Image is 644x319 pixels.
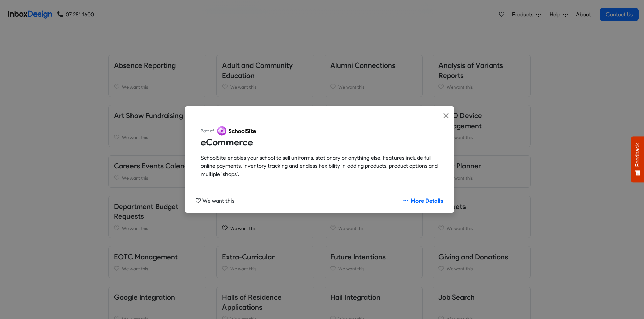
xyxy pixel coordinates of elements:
button: Feedback - Show survey [631,136,644,182]
button: We want this [190,194,240,207]
a: More Details [398,194,449,207]
img: logo_schoolsite.svg [215,126,259,136]
span: Part of [201,128,214,134]
button: Close [437,106,454,126]
span: Feedback [635,143,641,167]
p: SchoolSite enables your school to sell uniforms, stationary or anything else. Features include fu... [201,154,438,178]
span: We want this [202,197,234,204]
h4: eCommerce [201,136,438,149]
